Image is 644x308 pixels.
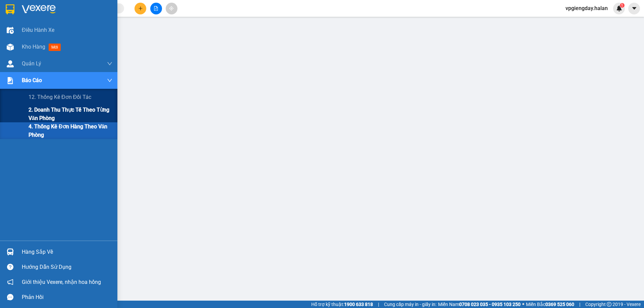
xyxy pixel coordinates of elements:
[384,301,436,308] span: Cung cấp máy in - giấy in:
[22,59,41,68] span: Quản Lý
[166,3,177,14] button: aim
[438,301,521,308] span: Miền Nam
[138,6,143,11] span: plus
[378,301,379,308] span: |
[22,44,45,50] span: Kho hàng
[7,264,13,270] span: question-circle
[621,3,623,8] span: 1
[135,3,146,14] button: plus
[22,262,112,272] div: Hướng dẫn sử dụng
[49,44,61,51] span: mới
[22,292,112,302] div: Phản hồi
[522,303,524,306] span: ⚪️
[150,3,162,14] button: file-add
[579,301,580,308] span: |
[7,248,14,255] img: warehouse-icon
[6,4,14,14] img: logo-vxr
[7,44,14,51] img: warehouse-icon
[560,4,613,12] span: vpgiengday.halan
[7,294,13,300] span: message
[22,247,112,257] div: Hàng sắp về
[169,6,174,11] span: aim
[545,302,574,307] strong: 0369 525 060
[344,302,373,307] strong: 1900 633 818
[22,278,101,286] span: Giới thiệu Vexere, nhận hoa hồng
[7,27,14,34] img: warehouse-icon
[526,301,574,308] span: Miền Bắc
[29,106,112,122] span: 2. Doanh thu thực tế theo từng văn phòng
[154,6,158,11] span: file-add
[7,279,13,285] span: notification
[107,78,112,83] span: down
[459,302,521,307] strong: 0708 023 035 - 0935 103 250
[7,60,14,67] img: warehouse-icon
[607,302,611,307] span: copyright
[311,301,373,308] span: Hỗ trợ kỹ thuật:
[22,76,42,84] span: Báo cáo
[628,3,640,14] button: caret-down
[620,3,625,8] sup: 1
[616,5,622,11] img: icon-new-feature
[29,122,112,139] span: 4. Thống kê đơn hàng theo văn phòng
[29,93,91,101] span: 12. Thống kê đơn đối tác
[631,5,637,11] span: caret-down
[22,26,54,34] span: Điều hành xe
[107,61,112,66] span: down
[7,77,14,84] img: solution-icon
